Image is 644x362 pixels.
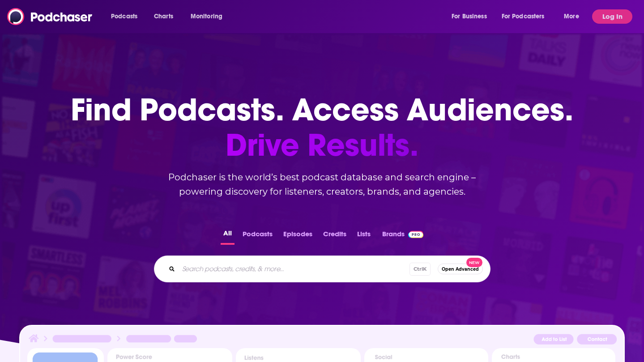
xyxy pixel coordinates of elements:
[408,231,424,238] img: Podchaser Pro
[148,9,179,24] a: Charts
[382,227,424,245] a: BrandsPodchaser Pro
[564,10,579,23] span: More
[281,227,315,245] button: Episodes
[502,10,545,23] span: For Podcasters
[184,9,234,24] button: open menu
[105,9,149,24] button: open menu
[438,264,483,274] button: Open AdvancedNew
[71,92,573,163] h1: Find Podcasts. Access Audiences.
[143,170,501,199] h2: Podchaser is the world’s best podcast database and search engine – powering discovery for listene...
[445,9,498,24] button: open menu
[558,9,590,24] button: open menu
[179,262,409,276] input: Search podcasts, credits, & more...
[221,227,235,245] button: All
[240,227,275,245] button: Podcasts
[320,227,349,245] button: Credits
[191,10,222,23] span: Monitoring
[111,10,137,23] span: Podcasts
[496,9,558,24] button: open menu
[71,128,573,163] span: Drive Results.
[442,267,479,272] span: Open Advanced
[452,10,487,23] span: For Business
[592,9,632,24] button: Log In
[409,263,431,276] span: Ctrl K
[354,227,373,245] button: Lists
[154,256,490,282] div: Search podcasts, credits, & more...
[154,10,173,23] span: Charts
[27,333,617,348] img: Podcast Insights Header
[466,258,482,267] span: New
[7,8,93,25] img: Podchaser - Follow, Share and Rate Podcasts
